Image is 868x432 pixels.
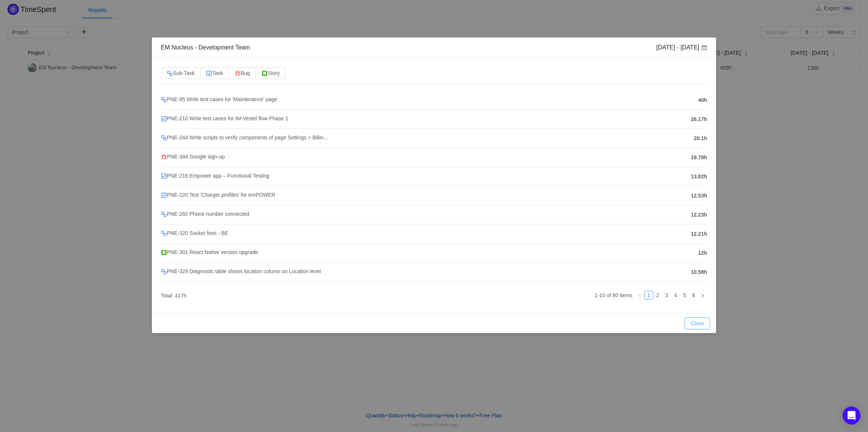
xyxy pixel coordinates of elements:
span: PNE-329 Diagnostic table shows location column on Location level [161,268,321,274]
span: PNE-95 Write test cases for 'Maintenance' page [161,96,277,102]
span: 12.23h [691,211,707,219]
li: 5 [680,291,689,300]
a: 4 [672,291,680,299]
img: 10316 [161,211,167,217]
i: icon: right [700,293,705,298]
span: 40h [698,96,707,104]
li: 6 [689,291,698,300]
img: 10303 [161,154,167,160]
span: 20.1h [694,135,707,142]
span: 12h [698,249,707,257]
a: 1 [645,291,653,299]
img: 10316 [161,97,167,103]
img: 10318 [161,173,167,179]
span: 10.58h [691,268,707,276]
div: EM Nucleus - Development Team [161,43,250,52]
a: 5 [681,291,689,299]
span: PNE-220 Test 'Charger profiles' for emPOWER [161,192,275,198]
span: 12.21h [691,230,707,238]
span: PNE-216 Empower app – Functional Testing [161,173,269,179]
div: Open Intercom Messenger [843,407,861,425]
span: Bug [235,70,250,76]
img: 10316 [161,269,167,275]
span: Total: 417h [161,293,187,299]
span: PNE-301 React Native version upgrade [161,249,258,255]
div: [DATE] - [DATE] [656,43,707,52]
span: Story [262,70,280,76]
span: Sub-Task [167,70,195,76]
span: 13.82h [691,173,707,181]
li: 2 [653,291,662,300]
button: Close [685,317,710,329]
img: 10318 [161,116,167,122]
img: 10303 [235,70,241,76]
li: Previous Page [635,291,644,300]
img: 10318 [161,192,167,198]
span: 12.53h [691,192,707,200]
i: icon: left [638,293,642,298]
li: 1 [644,291,653,300]
a: 2 [654,291,662,299]
img: story.svg [161,250,167,256]
a: 6 [690,291,698,299]
li: Next Page [698,291,707,300]
img: story.svg [262,70,268,76]
span: 19.78h [691,154,707,161]
span: 26.17h [691,115,707,123]
span: PNE-210 Write test cases for IM-Vestel flow Phase 1 [161,115,288,121]
li: 1-10 of 60 items [595,291,632,300]
span: Task [206,70,223,76]
img: 10316 [167,70,173,76]
img: 10318 [206,70,212,76]
img: 10316 [161,230,167,236]
img: 10316 [161,135,167,141]
span: PNE-344 Google sign-up [161,154,225,160]
a: 3 [663,291,671,299]
span: PNE-320 Socket fees - BE [161,230,228,236]
span: PNE-260 Phone number connected [161,211,249,217]
span: PNE-244 Write scripts to verify components of page Settings > Billin... [161,135,328,141]
li: 4 [671,291,680,300]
